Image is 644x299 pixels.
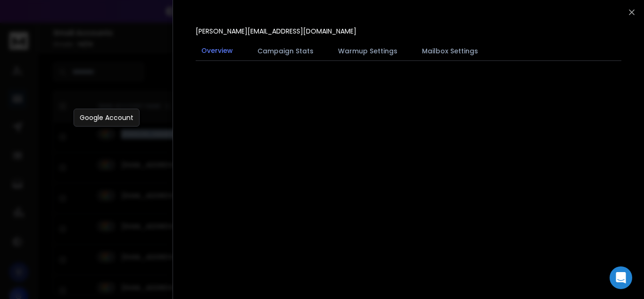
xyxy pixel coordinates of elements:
[332,41,403,61] button: Warmup Settings
[196,40,239,62] button: Overview
[416,41,484,61] button: Mailbox Settings
[610,266,632,289] div: Open Intercom Messenger
[196,26,356,36] p: [PERSON_NAME][EMAIL_ADDRESS][DOMAIN_NAME]
[252,41,319,61] button: Campaign Stats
